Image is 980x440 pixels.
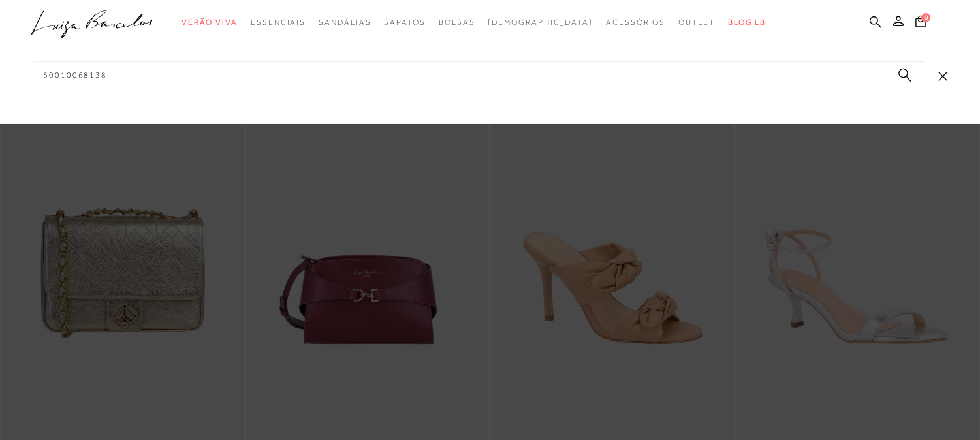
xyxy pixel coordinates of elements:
[678,10,715,35] a: categoryNavScreenReaderText
[488,18,593,27] span: [DEMOGRAPHIC_DATA]
[251,10,306,35] a: categoryNavScreenReaderText
[728,10,766,35] a: BLOG LB
[921,13,930,22] span: 0
[182,10,238,35] a: categoryNavScreenReaderText
[384,10,425,35] a: categoryNavScreenReaderText
[251,18,306,27] span: Essenciais
[319,10,371,35] a: categoryNavScreenReaderText
[678,18,715,27] span: Outlet
[488,10,593,35] a: noSubCategoriesText
[728,18,766,27] span: BLOG LB
[33,61,925,89] input: Buscar.
[911,14,930,32] button: 0
[319,18,371,27] span: Sandálias
[384,18,425,27] span: Sapatos
[606,10,665,35] a: categoryNavScreenReaderText
[606,18,665,27] span: Acessórios
[439,10,475,35] a: categoryNavScreenReaderText
[182,18,238,27] span: Verão Viva
[439,18,475,27] span: Bolsas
